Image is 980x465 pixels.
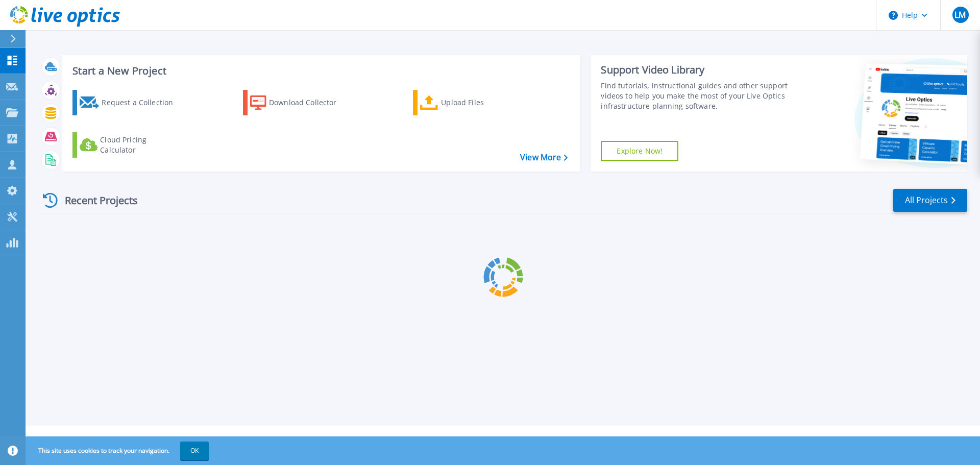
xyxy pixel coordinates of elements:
[39,188,152,213] div: Recent Projects
[601,81,793,111] div: Find tutorials, instructional guides and other support videos to help you make the most of your L...
[28,442,209,460] span: This site uses cookies to track your navigation.
[954,11,966,19] span: LM
[180,442,209,460] button: OK
[269,92,351,113] div: Download Collector
[72,90,186,115] a: Request a Collection
[102,92,183,113] div: Request a Collection
[100,135,182,155] div: Cloud Pricing Calculator
[72,132,186,158] a: Cloud Pricing Calculator
[601,63,793,77] div: Support Video Library
[413,90,527,115] a: Upload Files
[893,189,967,212] a: All Projects
[441,92,523,113] div: Upload Files
[72,65,568,77] h3: Start a New Project
[520,153,568,162] a: View More
[243,90,357,115] a: Download Collector
[601,141,678,161] a: Explore Now!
